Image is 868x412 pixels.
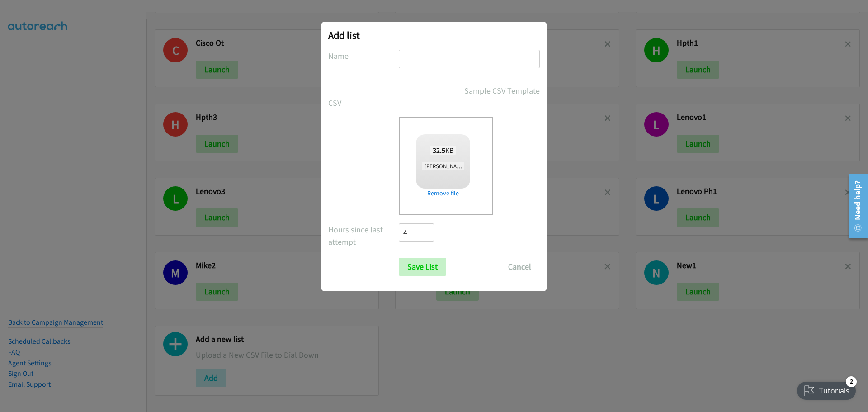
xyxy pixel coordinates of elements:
label: CSV [328,97,399,109]
input: Save List [399,258,446,276]
h2: Add list [328,29,540,42]
a: Remove file [416,189,470,198]
strong: 32.5 [433,146,445,155]
label: Name [328,50,399,62]
span: [PERSON_NAME] + HP FY25 Q4 BPS & ACS - TH.csv [422,162,548,170]
span: KB [430,146,457,155]
iframe: Checklist [792,373,861,405]
label: Hours since last attempt [328,223,399,248]
iframe: Resource Center [842,170,868,242]
a: Sample CSV Template [464,85,540,97]
button: Cancel [500,258,540,276]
